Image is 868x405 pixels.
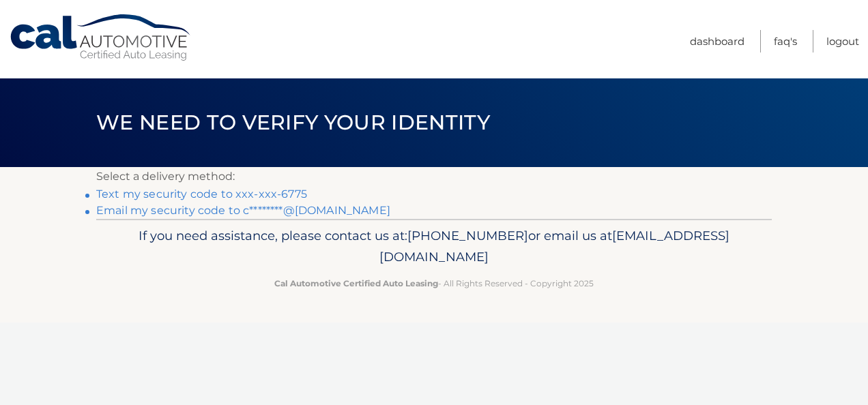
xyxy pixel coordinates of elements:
[105,225,763,269] p: If you need assistance, please contact us at: or email us at
[96,204,390,217] a: Email my security code to c********@[DOMAIN_NAME]
[96,110,490,135] span: We need to verify your identity
[407,228,528,243] span: [PHONE_NUMBER]
[774,30,797,52] a: FAQ's
[105,276,763,290] p: - All Rights Reserved - Copyright 2025
[826,30,859,52] a: Logout
[9,14,193,62] a: Cal Automotive
[274,278,438,288] strong: Cal Automotive Certified Auto Leasing
[96,187,307,200] a: Text my security code to xxx-xxx-6775
[690,30,744,52] a: Dashboard
[96,167,772,186] p: Select a delivery method:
